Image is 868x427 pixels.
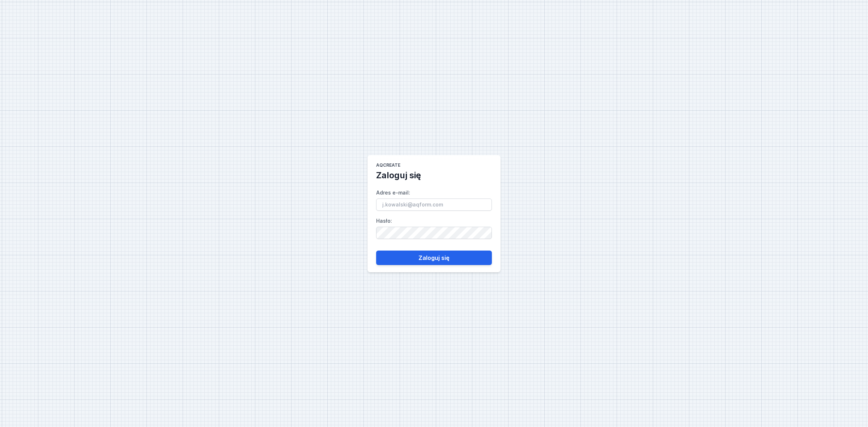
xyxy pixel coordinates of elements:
h1: AQcreate [376,162,400,170]
h2: Zaloguj się [376,170,421,181]
input: Adres e-mail: [376,198,492,211]
label: Hasło : [376,215,492,239]
label: Adres e-mail : [376,187,492,211]
input: Hasło: [376,227,492,239]
button: Zaloguj się [376,251,492,265]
